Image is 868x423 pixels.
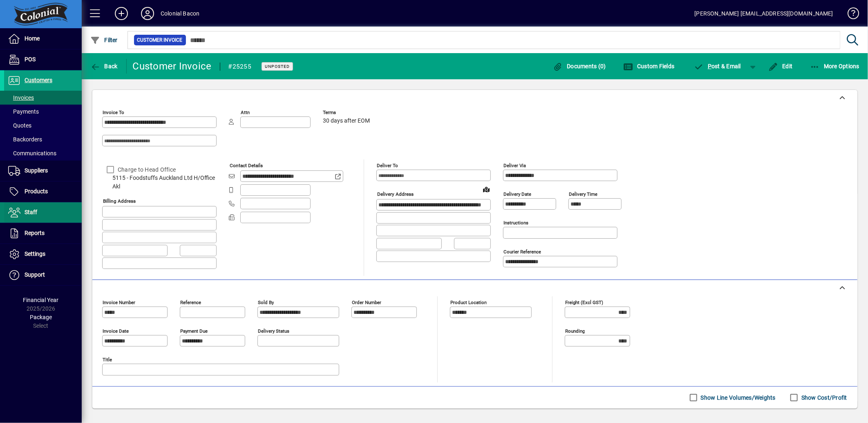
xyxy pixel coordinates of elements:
[690,59,745,74] button: Post & Email
[108,6,134,21] button: Add
[25,251,45,257] span: Settings
[241,110,250,115] mat-label: Attn
[103,356,112,362] mat-label: Title
[4,146,82,160] a: Communications
[25,188,48,195] span: Products
[480,183,493,196] a: View on map
[4,161,82,181] a: Suppliers
[323,110,372,115] span: Terms
[25,56,36,63] span: POS
[25,167,48,174] span: Suppliers
[25,209,37,215] span: Staff
[103,110,124,115] mat-label: Invoice To
[90,37,118,43] span: Filter
[161,7,199,20] div: Colonial Bacon
[103,328,129,333] mat-label: Invoice date
[352,299,381,305] mat-label: Order number
[4,244,82,264] a: Settings
[565,299,603,305] mat-label: Freight (excl GST)
[25,230,45,236] span: Reports
[810,63,860,69] span: More Options
[569,191,597,197] mat-label: Delivery time
[103,299,135,305] mat-label: Invoice number
[228,60,252,73] div: #25255
[4,132,82,146] a: Backorders
[503,220,528,226] mat-label: Instructions
[8,136,42,143] span: Backorders
[25,35,40,42] span: Home
[4,202,82,223] a: Staff
[4,29,82,49] a: Home
[23,297,59,303] span: Financial Year
[4,265,82,285] a: Support
[265,64,290,69] span: Unposted
[8,94,34,101] span: Invoices
[137,36,183,44] span: Customer Invoice
[88,59,120,74] button: Back
[133,60,212,73] div: Customer Invoice
[4,91,82,105] a: Invoices
[503,163,526,168] mat-label: Deliver via
[450,299,487,305] mat-label: Product location
[88,33,120,47] button: Filter
[503,249,541,255] mat-label: Courier Reference
[768,63,793,69] span: Edit
[180,299,201,305] mat-label: Reference
[30,314,52,320] span: Package
[4,49,82,70] a: POS
[8,150,56,157] span: Communications
[102,174,217,191] span: 5115 - Foodstuffs Auckland Ltd H/Office Akl
[699,394,776,402] label: Show Line Volumes/Weights
[4,223,82,244] a: Reports
[377,163,398,168] mat-label: Deliver To
[808,59,862,74] button: More Options
[258,328,289,333] mat-label: Delivery status
[766,59,795,74] button: Edit
[565,328,585,333] mat-label: Rounding
[8,108,39,115] span: Payments
[694,63,741,69] span: ost & Email
[8,122,31,129] span: Quotes
[503,191,531,197] mat-label: Delivery date
[621,59,677,74] button: Custom Fields
[695,7,833,20] div: [PERSON_NAME] [EMAIL_ADDRESS][DOMAIN_NAME]
[25,77,52,83] span: Customers
[841,2,858,28] a: Knowledge Base
[553,63,606,69] span: Documents (0)
[82,59,127,74] app-page-header-button: Back
[800,394,847,402] label: Show Cost/Profit
[90,63,118,69] span: Back
[708,63,711,69] span: P
[258,299,274,305] mat-label: Sold by
[323,118,370,124] span: 30 days after EOM
[25,271,45,278] span: Support
[4,105,82,119] a: Payments
[4,119,82,132] a: Quotes
[623,63,675,69] span: Custom Fields
[180,328,208,333] mat-label: Payment due
[551,59,608,74] button: Documents (0)
[4,181,82,202] a: Products
[134,6,161,21] button: Profile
